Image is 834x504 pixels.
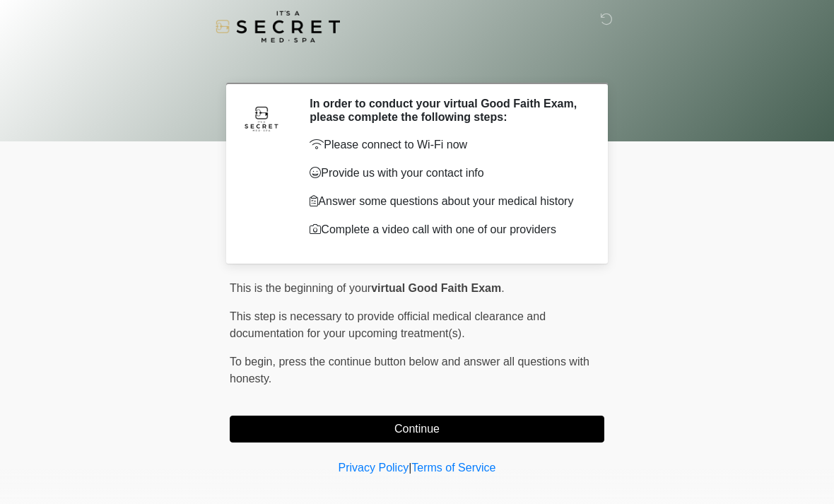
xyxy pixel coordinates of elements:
a: Terms of Service [411,462,495,474]
strong: virtual Good Faith Exam [371,282,501,294]
img: It's A Secret Med Spa Logo [216,11,340,42]
p: Please connect to Wi-Fi now [310,136,583,153]
span: This is the beginning of your [230,282,371,294]
img: Agent Avatar [240,97,283,139]
p: Answer some questions about your medical history [310,193,583,210]
span: This step is necessary to provide official medical clearance and documentation for your upcoming ... [230,310,546,339]
a: | [409,462,411,474]
h2: In order to conduct your virtual Good Faith Exam, please complete the following steps: [310,97,583,124]
button: Continue [230,416,604,443]
p: Provide us with your contact info [310,165,583,182]
a: Privacy Policy [339,462,409,474]
h1: ‎ ‎ [219,51,615,77]
p: Complete a video call with one of our providers [310,221,583,238]
span: press the continue button below and answer all questions with honesty. [230,356,589,385]
span: . [501,282,504,294]
span: To begin, [230,356,278,368]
